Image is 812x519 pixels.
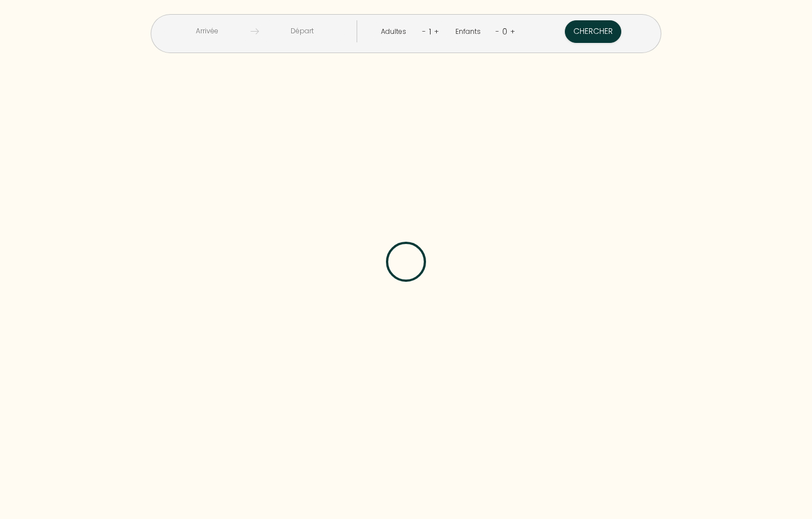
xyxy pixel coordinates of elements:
input: Arrivée [164,20,251,42]
div: 0 [499,23,510,41]
a: - [422,26,426,37]
input: Départ [259,20,345,42]
a: + [510,26,515,37]
div: 1 [426,23,434,41]
img: guests [251,27,259,36]
div: Enfants [455,27,485,37]
button: Chercher [565,20,621,43]
a: - [495,26,499,37]
a: + [434,26,439,37]
div: Adultes [381,27,410,37]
